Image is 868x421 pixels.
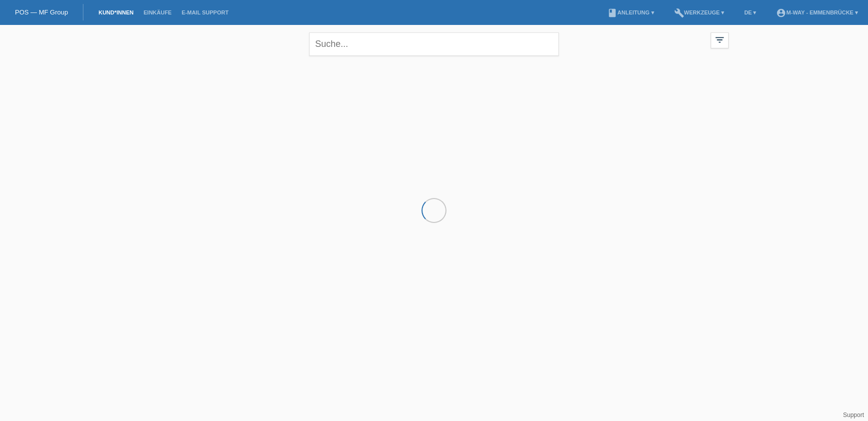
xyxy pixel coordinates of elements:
[607,8,617,18] i: book
[843,412,864,419] a: Support
[776,8,786,18] i: account_circle
[309,32,559,56] input: Suche...
[771,9,863,15] a: account_circlem-way - Emmenbrücke ▾
[739,9,761,15] a: DE ▾
[674,8,684,18] i: build
[669,9,730,15] a: buildWerkzeuge ▾
[177,9,234,15] a: E-Mail Support
[15,8,68,16] a: POS — MF Group
[138,9,176,15] a: Einkäufe
[602,9,659,15] a: bookAnleitung ▾
[93,9,138,15] a: Kund*innen
[714,34,725,45] i: filter_list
